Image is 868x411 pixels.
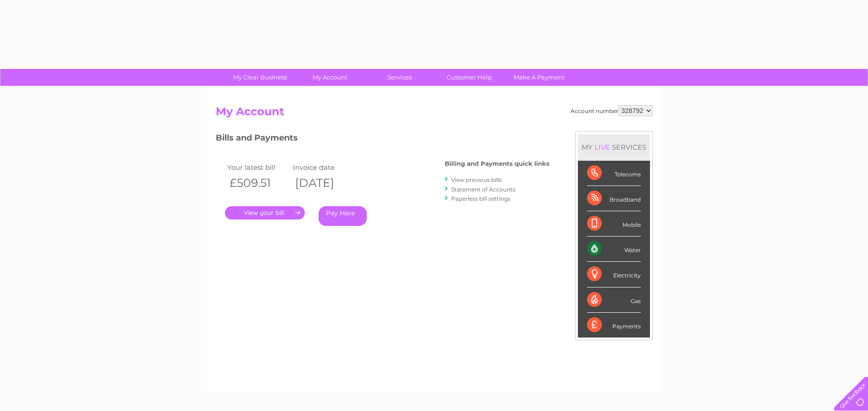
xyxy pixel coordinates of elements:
[587,186,641,211] div: Broadband
[216,131,549,147] h3: Bills and Payments
[431,69,507,86] a: Customer Help
[587,313,641,338] div: Payments
[291,161,357,174] td: Invoice date
[225,161,291,174] td: Your latest bill
[587,287,641,313] div: Gas
[451,186,515,193] a: Statement of Accounts
[587,262,641,287] div: Electricity
[578,134,650,160] div: MY SERVICES
[319,206,367,226] a: Pay Here
[571,105,653,116] div: Account number
[292,69,368,86] a: My Account
[362,69,437,86] a: Services
[445,160,549,167] h4: Billing and Payments quick links
[451,176,502,183] a: View previous bills
[587,161,641,186] div: Telecoms
[225,206,305,220] a: .
[222,69,298,86] a: My Clear Business
[593,143,612,152] div: LIVE
[225,174,291,192] th: £509.51
[587,236,641,262] div: Water
[501,69,577,86] a: Make A Payment
[451,195,510,202] a: Paperless bill settings
[291,174,357,192] th: [DATE]
[216,105,653,123] h2: My Account
[587,211,641,236] div: Mobile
